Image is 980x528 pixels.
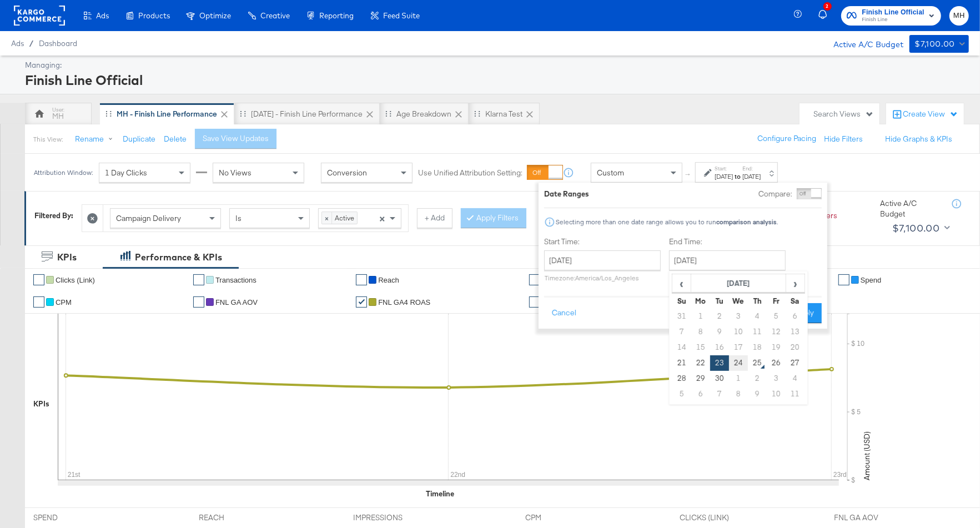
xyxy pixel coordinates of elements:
span: × [322,212,332,223]
th: Th [748,293,767,309]
span: FNL GA AOV [215,298,258,306]
button: Cancel [544,303,584,323]
span: Dashboard [39,39,77,48]
button: Configure Pacing [750,129,824,149]
div: Selecting more than one date range allows you to run . [555,218,778,226]
td: 21 [672,355,691,371]
td: 27 [786,355,805,371]
div: Timeline [426,489,454,499]
td: 8 [691,324,710,340]
span: FNL GA4 ROAS [378,298,430,306]
button: Hide Filters [824,134,863,144]
a: ✔ [529,274,540,285]
td: 10 [767,386,786,402]
td: 16 [710,340,729,355]
span: Creative [260,11,290,20]
label: Start Time: [544,237,661,247]
button: Hide Graphs & KPIs [885,134,952,144]
td: 5 [672,386,691,402]
div: Managing: [25,60,966,71]
span: Transactions [215,276,257,284]
div: MH [52,111,64,122]
label: End Time: [669,237,790,247]
button: 2 [817,5,836,27]
span: / [24,39,39,48]
div: Drag to reorder tab [240,110,246,117]
span: ‹ [673,275,690,291]
button: Delete [164,134,187,144]
span: No Views [219,168,252,178]
span: Custom [597,168,624,178]
span: IMPRESSIONS [353,512,436,523]
td: 11 [748,324,767,340]
button: Duplicate [123,134,155,144]
th: Tu [710,293,729,309]
td: 24 [729,355,748,371]
a: ✔ [356,296,367,308]
th: Sa [786,293,805,309]
p: Timezone: America/Los_Angeles [544,274,661,282]
span: Optimize [199,11,231,20]
td: 2 [748,371,767,386]
div: Filtered By: [34,210,73,221]
a: ✔ [33,274,44,285]
span: › [787,275,804,291]
span: Active [332,212,357,223]
span: Products [138,11,170,20]
td: 19 [767,340,786,355]
span: Clicks (Link) [56,276,95,284]
td: 9 [748,386,767,402]
a: ✔ [33,296,44,308]
text: Amount (USD) [862,431,872,480]
td: 6 [786,309,805,324]
td: 18 [748,340,767,355]
td: 28 [672,371,691,386]
div: Search Views [813,109,874,119]
td: 25 [748,355,767,371]
div: Drag to reorder tab [385,110,391,117]
td: 4 [786,371,805,386]
span: Campaign Delivery [116,213,181,223]
td: 14 [672,340,691,355]
div: MH - Finish Line Performance [117,109,217,119]
span: Clear all [378,209,387,228]
div: Active A/C Budget [880,198,941,219]
td: 7 [672,324,691,340]
label: Compare: [758,189,792,199]
a: ✔ [193,274,204,285]
a: ✔ [838,274,850,285]
div: [DATE] [715,172,733,181]
div: [DATE] [742,172,761,181]
td: 8 [729,386,748,402]
span: CPM [525,512,609,523]
th: [DATE] [691,274,786,293]
a: ✔ [193,296,204,308]
td: 26 [767,355,786,371]
span: SPEND [33,512,117,523]
span: 1 Day Clicks [105,168,147,178]
label: Use Unified Attribution Setting: [418,168,522,178]
div: Performance & KPIs [135,251,222,264]
div: $7,100.00 [915,37,956,51]
th: Fr [767,293,786,309]
button: $7,100.00 [888,219,952,237]
span: Ads [11,39,24,48]
span: Ads [96,11,109,20]
td: 30 [710,371,729,386]
span: × [380,213,385,223]
button: MH [949,6,969,26]
button: Rename [67,129,125,149]
div: Active A/C Budget [822,35,904,52]
td: 6 [691,386,710,402]
span: Feed Suite [383,11,420,20]
td: 2 [710,309,729,324]
td: 22 [691,355,710,371]
span: CPM [56,298,72,306]
div: KPIs [57,251,77,264]
th: We [729,293,748,309]
span: Reporting [319,11,354,20]
span: Reach [378,276,399,284]
button: + Add [417,208,453,228]
div: Attribution Window: [33,169,93,177]
td: 20 [786,340,805,355]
